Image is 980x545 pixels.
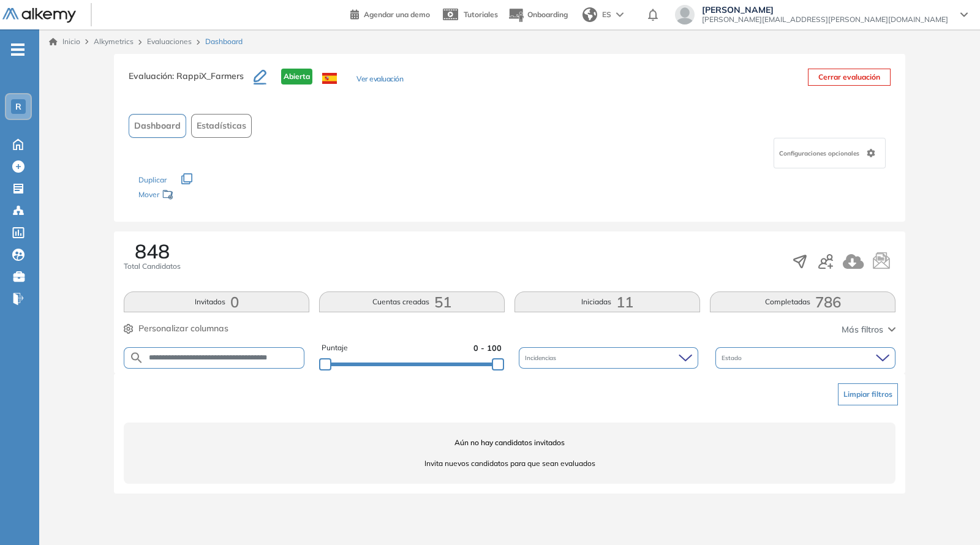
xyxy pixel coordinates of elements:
span: Agendar una demo [364,10,430,19]
button: Dashboard [129,114,186,138]
button: Onboarding [508,2,568,28]
a: Agendar una demo [350,6,430,21]
div: Mover [138,184,261,207]
span: Más filtros [842,323,883,336]
button: Limpiar filtros [838,383,898,405]
span: : RappiX_Farmers [172,70,244,81]
span: Alkymetrics [94,37,134,46]
span: 0 - 100 [473,342,502,354]
span: Duplicar [138,175,167,184]
span: 848 [135,241,170,261]
button: Cuentas creadas51 [319,291,505,312]
button: Cerrar evaluación [808,69,891,86]
span: Onboarding [527,10,568,19]
button: Invitados0 [124,291,309,312]
span: Personalizar columnas [138,322,228,335]
span: [PERSON_NAME][EMAIL_ADDRESS][PERSON_NAME][DOMAIN_NAME] [702,15,948,24]
span: Estadísticas [197,119,246,132]
span: Estado [722,353,744,363]
img: ESP [322,73,337,84]
img: SEARCH_ALT [129,350,144,366]
a: Inicio [49,36,80,47]
button: Completadas786 [710,291,895,312]
div: Estado [715,347,895,369]
button: Personalizar columnas [124,322,228,335]
span: Configuraciones opcionales [779,149,862,158]
a: Evaluaciones [147,37,192,46]
img: Logo [2,8,76,23]
img: arrow [616,12,624,17]
button: Estadísticas [191,114,252,138]
button: Más filtros [842,323,895,336]
span: Tutoriales [464,10,498,19]
span: Puntaje [322,342,348,354]
button: Ver evaluación [356,73,403,86]
button: Iniciadas11 [514,291,700,312]
span: Incidencias [525,353,559,363]
span: Aún no hay candidatos invitados [124,437,895,448]
span: R [15,102,21,111]
img: world [582,7,597,22]
div: Configuraciones opcionales [774,138,886,168]
span: Dashboard [134,119,181,132]
span: Invita nuevos candidatos para que sean evaluados [124,458,895,469]
span: Abierta [281,69,312,85]
span: Dashboard [205,36,243,47]
span: ES [602,9,611,20]
span: Total Candidatos [124,261,181,272]
i: - [11,48,24,51]
span: [PERSON_NAME] [702,5,948,15]
div: Incidencias [519,347,699,369]
h3: Evaluación [129,69,254,94]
